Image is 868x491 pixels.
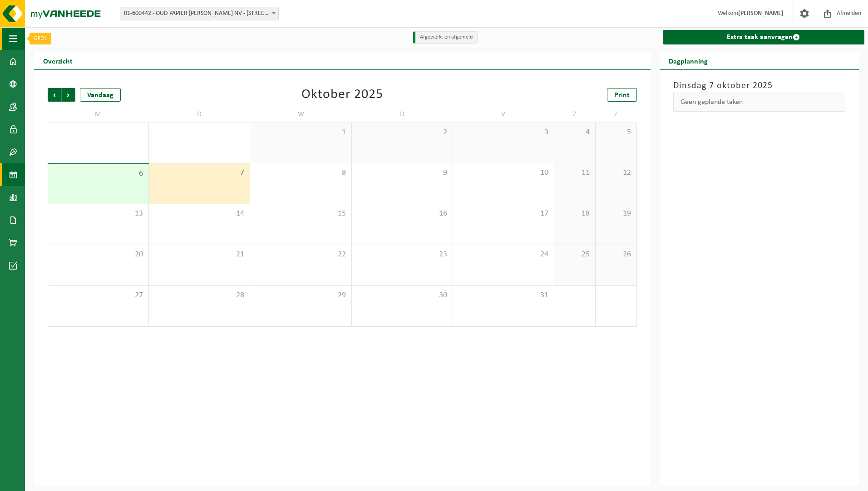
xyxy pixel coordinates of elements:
td: Z [596,106,637,123]
span: 21 [153,250,245,260]
span: 17 [458,209,549,219]
span: 4 [559,128,591,137]
span: 12 [600,168,632,178]
h2: Overzicht [34,52,82,69]
span: 18 [559,209,591,219]
span: 1 [255,128,346,137]
td: V [453,106,554,123]
div: Vandaag [80,88,121,102]
span: 2 [356,128,448,137]
h3: Dinsdag 7 oktober 2025 [673,79,845,93]
span: 9 [356,168,448,178]
span: 14 [153,209,245,219]
span: 23 [356,250,448,260]
span: 30 [356,290,448,300]
td: D [149,106,250,123]
h2: Dagplanning [660,52,717,69]
span: 16 [356,209,448,219]
td: W [250,106,351,123]
span: 6 [53,169,144,179]
span: 20 [53,250,144,260]
span: 7 [153,168,245,178]
strong: [PERSON_NAME] [738,10,784,17]
span: 25 [559,250,591,260]
span: 28 [153,290,245,300]
span: 29 [255,290,346,300]
span: 27 [53,290,144,300]
span: 22 [255,250,346,260]
td: M [48,106,149,123]
span: 5 [600,128,632,137]
span: 01-600442 - OUD PAPIER JOZEF MICHEL NV - 2920 KALMTHOUT, BRASSCHAATSTEENWEG 300 [120,7,279,20]
a: Print [607,88,637,102]
div: Geen geplande taken [673,93,845,112]
span: 26 [600,250,632,260]
span: Vorige [48,88,61,102]
li: Afgewerkt en afgemeld [413,31,478,44]
div: Oktober 2025 [301,88,383,102]
span: 24 [458,250,549,260]
span: 3 [458,128,549,137]
span: 13 [53,209,144,219]
span: Volgende [62,88,75,102]
span: 19 [600,209,632,219]
span: 10 [458,168,549,178]
td: Z [554,106,596,123]
td: D [352,106,453,123]
span: Print [614,92,630,99]
span: 01-600442 - OUD PAPIER JOZEF MICHEL NV - 2920 KALMTHOUT, BRASSCHAATSTEENWEG 300 [120,7,278,20]
a: Extra taak aanvragen [663,30,864,44]
span: 11 [559,168,591,178]
span: 8 [255,168,346,178]
span: 31 [458,290,549,300]
span: 15 [255,209,346,219]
